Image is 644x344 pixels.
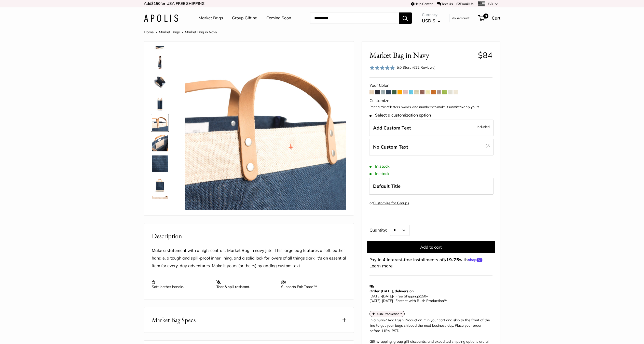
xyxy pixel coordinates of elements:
a: description_Seal of authenticity printed on the backside of every bag. [151,154,169,173]
span: - Fastest with Rush Production™ [369,298,447,303]
p: Soft leather handle. [152,280,211,289]
span: - [484,143,490,149]
span: No Custom Text [373,144,408,150]
button: USD $ [422,17,441,25]
p: Supports Fair Trade™ [281,280,341,289]
button: Search [399,12,412,24]
span: 0 [483,13,488,19]
button: Market Bag Specs [144,307,354,333]
div: Your Color [369,82,492,89]
img: Market Bag in Navy [152,94,168,111]
span: In stock [369,164,390,169]
p: - Free Shipping + [369,294,490,303]
label: Leave Blank [369,139,494,155]
img: Market Bag in Navy [152,196,168,212]
a: Market Bag in Navy [151,195,169,213]
button: Add to cart [367,241,495,253]
p: Make a statement with a high-contrast Market Bag in navy jute. This large bag features a soft lea... [152,247,346,270]
p: Print a mix of letters, words, and numbers to make it unmistakably yours. [369,105,492,110]
a: description_Seal of authenticity printed on the backside of every bag. [151,175,169,193]
span: [DATE] [369,294,380,298]
span: $150 [418,294,426,298]
a: My Account [451,15,470,21]
span: USD $ [422,18,435,23]
h2: Description [152,231,346,241]
a: Market Bag in Navy [151,114,169,132]
label: Quantity: [369,223,390,236]
span: [DATE] [382,298,393,303]
nav: Breadcrumb [144,29,217,35]
a: Market Bag in Navy [151,73,169,91]
label: Add Custom Text [369,120,494,136]
a: 0 Cart [478,14,500,22]
a: Customize for Groups [373,201,409,205]
img: Market Bag in Navy [185,49,346,210]
input: Search... [310,12,399,24]
a: Market Bag in Navy [151,53,169,71]
a: Home [144,30,154,34]
strong: Rush Production™ [376,312,402,316]
span: $5 [486,144,490,148]
span: Included [477,124,490,130]
span: Market Bag in Navy [369,50,474,60]
img: description_Seal of authenticity printed on the backside of every bag. [152,155,168,172]
iframe: Sign Up via Text for Offers [4,325,54,340]
img: description_Seal of authenticity printed on the backside of every bag. [152,176,168,192]
a: Email Us [457,2,473,6]
p: Tear & spill resistant. [216,280,276,289]
span: Cart [492,15,500,21]
a: Market Bag in Navy [151,134,169,152]
span: Market Bag Specs [152,315,196,325]
span: - [380,298,382,303]
a: Market Bags [199,14,223,22]
span: Currency [422,11,441,18]
div: Customize It [369,97,492,105]
span: $150 [151,1,160,6]
div: or [369,200,409,207]
label: Default Title [369,178,494,195]
img: Apolis [144,15,178,22]
div: 5.0 Stars (622 Reviews) [369,64,436,71]
span: Default Title [373,183,401,189]
span: Market Bag in Navy [185,30,217,34]
span: USD [486,2,493,6]
a: Market Bags [159,30,180,34]
span: In stock [369,171,390,176]
img: Market Bag in Navy [152,74,168,90]
div: 5.0 Stars (622 Reviews) [397,65,435,70]
span: Select a customization option [369,113,431,118]
span: Add Custom Text [373,125,411,131]
a: Coming Soon [266,14,291,22]
strong: Order [DATE], delivers on: [369,289,414,293]
span: - [380,294,382,298]
a: Market Bag in Navy [151,93,169,112]
a: Group Gifting [232,14,257,22]
span: [DATE] [382,294,393,298]
a: Help Center [411,2,433,6]
span: [DATE] [369,298,380,303]
img: Market Bag in Navy [152,135,168,151]
img: Market Bag in Navy [152,54,168,70]
img: Market Bag in Navy [152,115,168,131]
span: $84 [478,50,492,60]
a: Text Us [437,2,453,6]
